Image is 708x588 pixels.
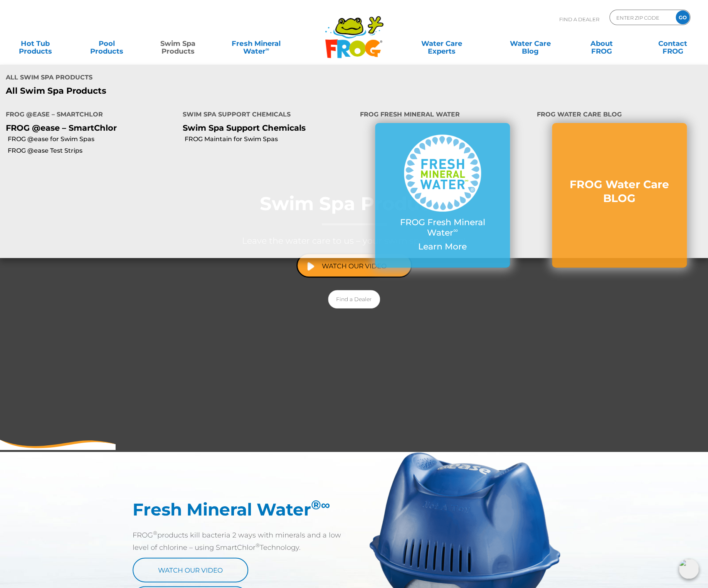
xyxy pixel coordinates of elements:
sup: ® [153,530,157,536]
a: FROG Water Care BLOG [567,177,671,213]
a: Watch Our Video [133,558,248,582]
h4: FROG Fresh Mineral Water [360,108,525,123]
a: AboutFROG [573,36,629,51]
a: All Swim Spa Products [6,86,348,96]
sup: ∞ [266,46,269,52]
p: Find A Dealer [559,10,599,29]
h4: All Swim Spa Products [6,71,348,86]
a: Swim SpaProducts [150,36,206,51]
h2: Fresh Mineral Water [133,499,354,519]
input: GO [676,10,690,24]
a: FROG @ease for Swim Spas [8,135,177,143]
p: FROG products kill bacteria 2 ways with minerals and a low level of chlorine – using SmartChlor T... [133,529,354,554]
a: PoolProducts [79,36,135,51]
h4: FROG @ease – SmartChlor [6,108,171,123]
input: Zip Code Form [616,12,668,23]
p: Swim Spa Support Chemicals [183,123,348,133]
sup: ∞ [453,226,458,234]
p: FROG Fresh Mineral Water [390,217,494,238]
em: ∞ [321,497,330,512]
img: openIcon [679,559,699,579]
a: FROG Maintain for Swim Spas [185,135,354,143]
p: FROG @ease – SmartChlor [6,123,171,133]
a: ContactFROG [645,36,700,51]
p: Learn More [390,242,494,252]
h4: FROG Water Care BLOG [536,108,702,123]
h3: FROG Water Care BLOG [567,177,671,206]
sup: ® [256,542,260,548]
a: Fresh MineralWater∞ [221,36,291,51]
a: FROG Fresh Mineral Water∞ Learn More [390,135,494,256]
h4: Swim Spa Support Chemicals [183,108,348,123]
a: Watch Our Video [296,253,412,278]
a: Water CareExperts [397,36,487,51]
sup: ® [311,497,330,512]
a: Hot TubProducts [8,36,63,51]
a: FROG @ease Test Strips [8,147,177,155]
a: Find a Dealer [328,290,380,308]
a: Water CareBlog [503,36,558,51]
